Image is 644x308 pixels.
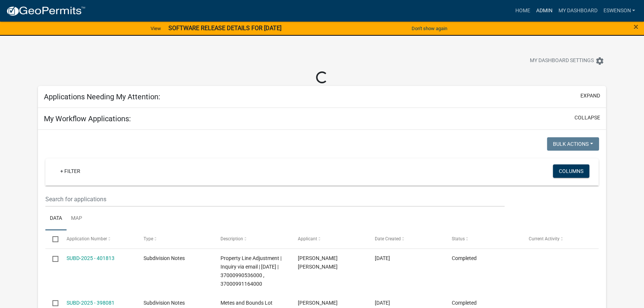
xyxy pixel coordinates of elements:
span: × [634,22,638,32]
button: Close [634,22,638,31]
strong: SOFTWARE RELEASE DETAILS FOR [DATE] [168,25,281,32]
span: Description [220,236,243,241]
a: + Filter [54,164,86,178]
h5: Applications Needing My Attention: [44,92,160,101]
span: Completed [452,300,477,306]
a: My Dashboard [555,4,600,18]
a: SUBD-2025 - 398081 [67,300,115,306]
span: Emma Lyn Swenson [297,255,337,270]
a: Home [512,4,533,18]
span: Subdivision Notes [144,255,185,261]
button: Don't show again [409,22,450,35]
a: View [148,22,164,35]
button: Bulk Actions [547,137,599,151]
span: Current Activity [529,236,560,241]
datatable-header-cell: Applicant [290,230,367,248]
span: Type [144,236,153,241]
a: Map [67,207,87,231]
datatable-header-cell: Status [444,230,521,248]
span: Application Number [67,236,107,241]
button: collapse [574,114,600,122]
datatable-header-cell: Application Number [59,230,136,248]
button: Columns [553,164,589,178]
span: My Dashboard Settings [530,57,594,65]
button: expand [580,92,600,100]
h5: My Workflow Applications: [44,114,131,123]
span: Subdivision Notes [144,300,185,306]
datatable-header-cell: Date Created [367,230,444,248]
span: 04/01/2025 [375,300,390,306]
i: settings [595,57,604,65]
button: My Dashboard Settingssettings [524,54,610,68]
span: Applicant [297,236,317,241]
a: eswenson [600,4,638,18]
span: Status [452,236,465,241]
datatable-header-cell: Current Activity [522,230,599,248]
input: Search for applications [45,192,505,207]
datatable-header-cell: Description [213,230,290,248]
span: Completed [452,255,477,261]
a: Admin [533,4,555,18]
span: 04/08/2025 [375,255,390,261]
span: Date Created [375,236,401,241]
span: Property Line Adjustment | Inquiry via email | 04/08/2025 | 37000990536000 , 37000991164000 [220,255,281,286]
datatable-header-cell: Type [136,230,213,248]
a: Data [45,207,67,231]
a: SUBD-2025 - 401813 [67,255,115,261]
datatable-header-cell: Select [45,230,59,248]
